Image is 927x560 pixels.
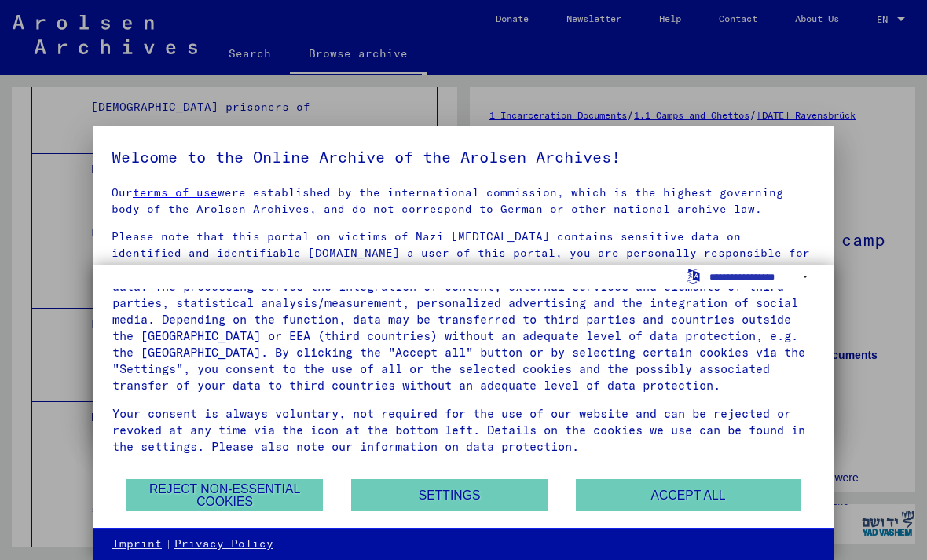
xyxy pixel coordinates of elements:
a: Privacy Policy [174,536,273,552]
a: terms of use [133,185,218,199]
h5: Welcome to the Online Archive of the Arolsen Archives! [112,145,815,170]
button: Reject non-essential cookies [126,479,323,511]
p: Please note that this portal on victims of Nazi [MEDICAL_DATA] contains sensitive data on identif... [112,229,815,311]
p: Our were established by the international commission, which is the highest governing body of the ... [112,185,815,218]
div: Your consent is always voluntary, not required for the use of our website and can be rejected or ... [112,405,815,455]
div: This website uses cookies and similar functions to process end device information and personal da... [112,262,815,393]
button: Accept all [576,479,801,511]
button: Settings [351,479,548,511]
a: Imprint [112,536,162,552]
